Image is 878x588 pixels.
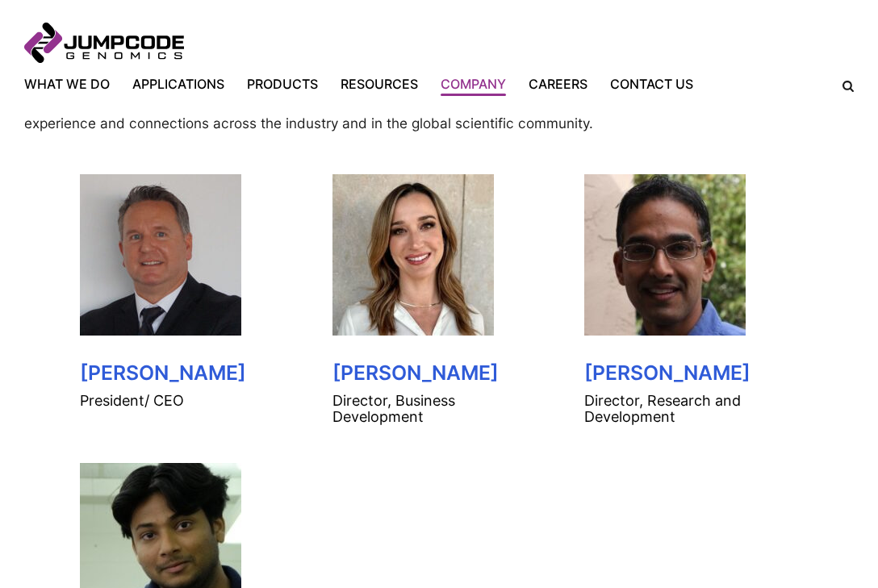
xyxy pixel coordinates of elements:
a: Careers [517,74,599,94]
label: Search the site. [831,81,854,92]
img: Mike Salter - Jumpcode CEO [80,174,241,336]
h4: Director, Research and Development [584,393,798,425]
nav: Primary Navigation [24,74,831,94]
h3: [PERSON_NAME] [332,361,546,384]
a: Products [236,74,329,94]
a: Company [429,74,517,94]
a: Applications [121,74,236,94]
a: Contact Us [599,74,704,94]
h3: [PERSON_NAME] [584,361,798,384]
h3: [PERSON_NAME] [80,361,294,384]
h4: President/ CEO [80,393,294,409]
a: What We Do [24,74,121,94]
h4: Director, Business Development [332,393,546,425]
a: Resources [329,74,429,94]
